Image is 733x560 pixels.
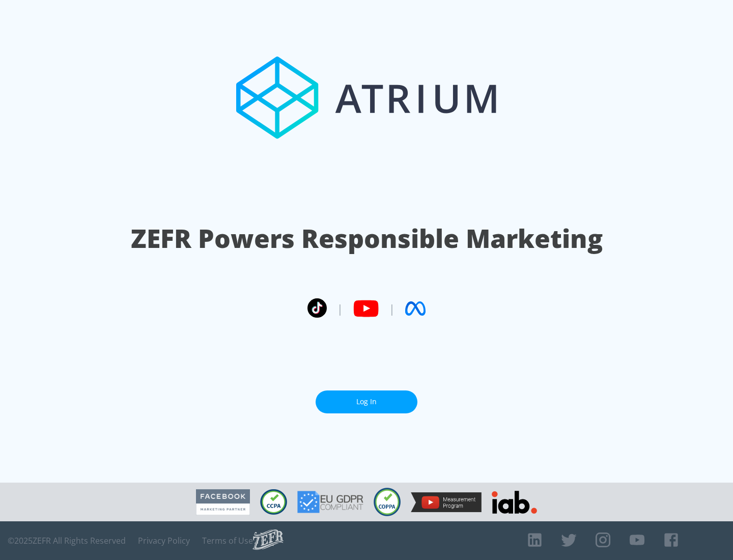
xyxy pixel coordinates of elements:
img: Facebook Marketing Partner [196,489,250,515]
img: IAB [492,491,537,514]
img: CCPA Compliant [260,489,287,515]
span: © 2025 ZEFR All Rights Reserved [8,536,126,546]
img: YouTube Measurement Program [411,492,482,512]
img: GDPR Compliant [297,491,363,513]
a: Terms of Use [202,536,253,546]
img: COPPA Compliant [374,488,401,516]
h1: ZEFR Powers Responsible Marketing [131,221,603,256]
span: | [337,301,343,316]
a: Log In [316,390,417,413]
a: Privacy Policy [138,536,190,546]
span: | [389,301,395,316]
